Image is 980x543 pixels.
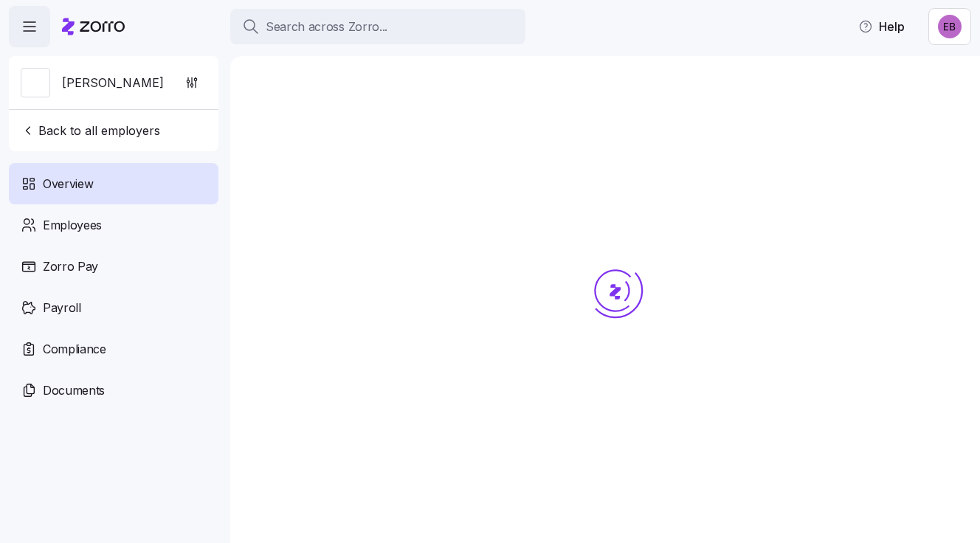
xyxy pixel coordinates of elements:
a: Compliance [9,328,218,370]
span: Payroll [43,299,81,317]
a: Zorro Pay [9,246,218,287]
button: Search across Zorro... [230,9,525,44]
a: Overview [9,163,218,204]
span: [PERSON_NAME] [62,74,164,92]
button: Help [846,12,917,41]
span: Compliance [43,340,106,359]
span: Help [858,18,905,35]
img: e893a1d701ecdfe11b8faa3453cd5ce7 [938,15,962,38]
button: Back to all employers [15,116,166,145]
span: Back to all employers [21,122,160,139]
span: Documents [43,381,105,400]
span: Zorro Pay [43,257,98,276]
a: Employees [9,204,218,246]
a: Payroll [9,287,218,328]
span: Employees [43,216,102,235]
span: Overview [43,175,93,193]
a: Documents [9,370,218,411]
span: Search across Zorro... [266,18,387,36]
